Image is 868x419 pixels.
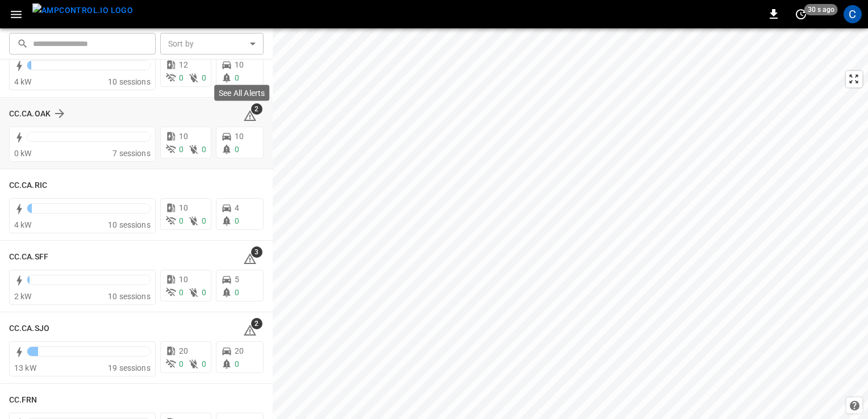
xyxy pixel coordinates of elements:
[179,288,183,297] span: 0
[235,275,239,284] span: 5
[235,203,239,212] span: 4
[235,60,244,69] span: 10
[9,394,37,407] h6: CC.FRN
[202,359,206,368] span: 0
[179,132,188,141] span: 10
[235,346,244,355] span: 20
[14,292,32,301] span: 2 kW
[251,103,262,115] span: 2
[108,77,151,86] span: 10 sessions
[844,5,862,23] div: profile-icon
[235,132,244,141] span: 10
[14,149,32,158] span: 0 kW
[14,220,32,229] span: 4 kW
[9,322,49,335] h6: CC.CA.SJO
[202,145,206,154] span: 0
[9,251,48,263] h6: CC.CA.SFF
[235,288,239,297] span: 0
[179,203,188,212] span: 10
[273,28,868,419] canvas: Map
[179,145,183,154] span: 0
[235,73,239,82] span: 0
[179,359,183,368] span: 0
[179,73,183,82] span: 0
[108,220,151,229] span: 10 sessions
[202,216,206,225] span: 0
[219,87,265,99] p: See All Alerts
[235,145,239,154] span: 0
[112,149,151,158] span: 7 sessions
[108,363,151,372] span: 19 sessions
[202,73,206,82] span: 0
[235,359,239,368] span: 0
[108,292,151,301] span: 10 sessions
[804,4,838,15] span: 30 s ago
[179,275,188,284] span: 10
[9,108,51,120] h6: CC.CA.OAK
[9,179,47,192] h6: CC.CA.RIC
[179,346,188,355] span: 20
[792,5,810,23] button: set refresh interval
[14,363,36,372] span: 13 kW
[251,246,262,258] span: 3
[14,77,32,86] span: 4 kW
[202,288,206,297] span: 0
[251,318,262,329] span: 2
[179,216,183,225] span: 0
[235,216,239,225] span: 0
[179,60,188,69] span: 12
[32,3,133,18] img: ampcontrol.io logo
